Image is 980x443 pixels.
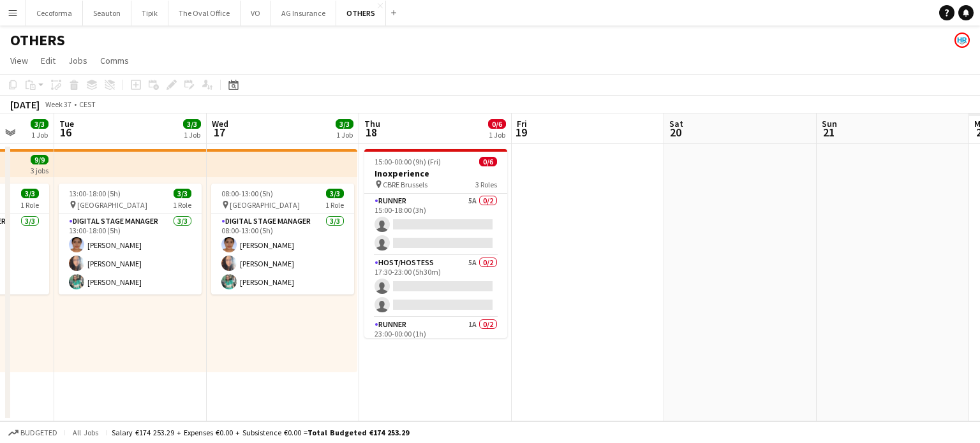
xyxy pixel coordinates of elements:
a: View [5,52,33,69]
button: AG Insurance [271,1,336,25]
span: All jobs [70,428,101,437]
button: The Oval Office [168,1,241,25]
button: Cecoforma [26,1,83,25]
a: Comms [95,52,134,69]
button: VO [241,1,271,25]
span: Comms [100,55,129,66]
div: CEST [79,99,96,109]
span: View [10,55,28,66]
span: Total Budgeted €174 253.29 [308,428,409,437]
button: Tipik [131,1,168,25]
button: Seauton [83,1,131,25]
div: [DATE] [10,98,40,111]
span: Week 37 [42,99,74,109]
span: Edit [41,55,56,66]
button: Budgeted [6,426,59,440]
div: Salary €174 253.29 + Expenses €0.00 + Subsistence €0.00 = [112,428,409,437]
a: Edit [36,52,61,69]
a: Jobs [63,52,93,69]
button: OTHERS [336,1,386,25]
app-user-avatar: HR Team [954,33,970,48]
span: Budgeted [20,428,57,437]
span: Jobs [68,55,87,66]
h1: OTHERS [10,31,65,50]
